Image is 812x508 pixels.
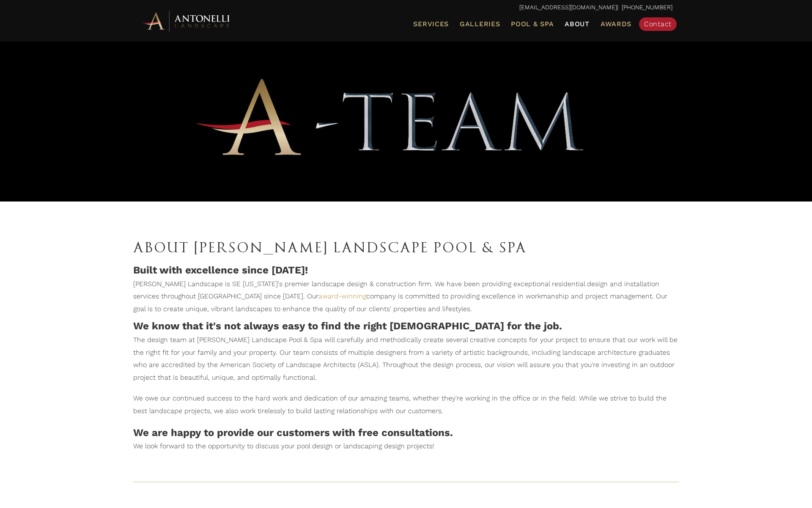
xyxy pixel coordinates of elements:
a: Galleries [456,19,503,30]
span: Galleries [460,20,500,28]
p: [PERSON_NAME] Landscape is SE [US_STATE]'s premier landscape design & construction firm. We have ... [133,278,679,320]
a: award-winning [318,292,366,300]
p: We look forward to the opportunity to discuss your pool design or landscaping design projects! [133,440,679,457]
img: Antonelli Horizontal Logo [140,9,233,33]
span: Awards [601,20,631,28]
p: | [PHONE_NUMBER] [140,2,672,13]
span: Contact [644,20,672,28]
p: We owe our continued success to the hard work and dedication of our amazing teams, whether they'r... [133,392,679,421]
h1: About [PERSON_NAME] Landscape Pool & Spa [133,235,679,259]
a: About [561,19,593,30]
a: Awards [597,19,635,30]
span: Services [413,21,449,28]
span: About [565,21,590,28]
a: [EMAIL_ADDRESS][DOMAIN_NAME] [519,4,617,11]
a: Services [410,19,452,30]
h4: Built with excellence since [DATE]! [133,263,679,278]
a: Contact [639,17,677,31]
h4: We know that it's not always easy to find the right [DEMOGRAPHIC_DATA] for the job. [133,319,679,334]
p: The design team at [PERSON_NAME] Landscape Pool & Spa will carefully and methodically create seve... [133,334,679,388]
a: Pool & Spa [507,19,557,30]
span: Pool & Spa [511,20,554,28]
h4: We are happy to provide our customers with free consultations. [133,426,679,440]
